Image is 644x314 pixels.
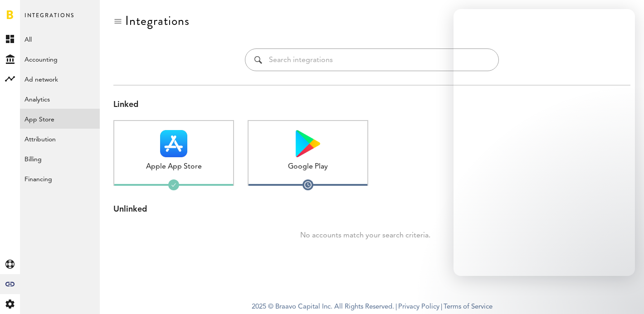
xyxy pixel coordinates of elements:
a: Terms of Service [444,304,493,310]
div: Integrations [125,14,190,28]
a: Financing [20,169,100,188]
a: Ad network [20,69,100,89]
div: Apple App Store [114,162,233,172]
a: Analytics [20,89,100,109]
a: Attribution [20,129,100,149]
div: Linked [113,99,630,111]
input: Search integrations [269,49,489,71]
iframe: Intercom live chat [454,9,635,276]
a: Accounting [20,49,100,69]
div: No accounts match your search criteria. [100,229,630,242]
a: Billing [20,149,100,169]
a: App Store [20,109,100,129]
img: Google Play [296,130,320,157]
a: Privacy Policy [398,304,439,310]
div: Google Play [249,162,367,172]
img: Apple App Store [160,130,187,157]
div: Unlinked [113,204,630,216]
a: All [20,29,100,49]
iframe: Intercom live chat [613,283,635,305]
span: Integrations [24,10,74,29]
span: 2025 © Braavo Capital Inc. All Rights Reserved. [252,300,394,314]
